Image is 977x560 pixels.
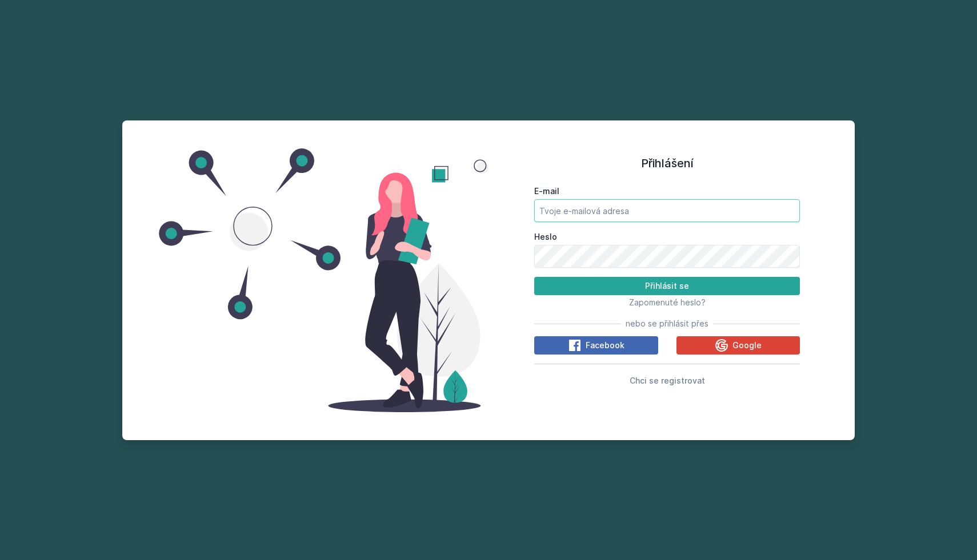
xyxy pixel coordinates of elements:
button: Přihlásit se [534,277,800,295]
span: Chci se registrovat [630,376,705,385]
label: E-mail [534,186,800,197]
button: Chci se registrovat [630,373,705,387]
button: Google [676,336,800,354]
span: Facebook [586,340,624,351]
button: Facebook [534,336,658,354]
span: Zapomenuté heslo? [629,297,706,307]
span: Google [732,340,762,351]
h1: Přihlášení [534,155,800,172]
input: Tvoje e-mailová adresa [534,199,800,222]
label: Heslo [534,231,800,243]
span: nebo se přihlásit přes [626,318,708,329]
